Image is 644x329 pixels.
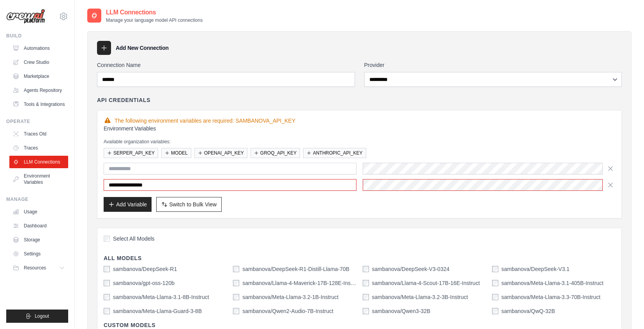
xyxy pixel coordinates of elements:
[363,280,369,286] input: sambanova/Llama-4-Scout-17B-16E-Instruct
[104,197,152,212] button: Add Variable
[6,9,45,24] img: Logo
[9,220,68,232] a: Dashboard
[194,148,247,158] button: OPENAI_API_KEY
[242,279,356,287] label: sambanova/Llama-4-Maverick-17B-128E-Instruct
[372,279,480,287] label: sambanova/Llama-4-Scout-17B-16E-Instruct
[242,307,333,315] label: sambanova/Qwen2-Audio-7B-Instruct
[242,293,339,301] label: sambanova/Meta-Llama-3.2-1B-Instruct
[6,118,68,125] div: Operate
[97,96,150,104] h4: API Credentials
[492,280,498,286] input: sambanova/Meta-Llama-3.1-405B-Instruct
[9,128,68,140] a: Traces Old
[104,280,110,286] input: sambanova/gpt-oss-120b
[9,234,68,246] a: Storage
[501,265,570,273] label: sambanova/DeepSeek-V3.1
[9,142,68,154] a: Traces
[364,61,622,69] label: Provider
[104,321,615,329] h4: Custom Models
[113,265,177,273] label: sambanova/DeepSeek-R1
[9,98,68,111] a: Tools & Integrations
[106,8,203,17] h2: LLM Connections
[9,56,68,69] a: Crew Studio
[363,308,369,314] input: sambanova/Qwen3-32B
[9,42,68,55] a: Automations
[156,197,222,212] button: Switch to Bulk View
[104,117,615,125] div: The following environment variables are required: SAMBANOVA_API_KEY
[113,293,209,301] label: sambanova/Meta-Llama-3.1-8B-Instruct
[303,148,366,158] button: ANTHROPIC_API_KEY
[113,307,202,315] label: sambanova/Meta-Llama-Guard-3-8B
[9,262,68,274] button: Resources
[104,125,615,132] h3: Environment Variables
[161,148,191,158] button: MODEL
[233,266,239,272] input: sambanova/DeepSeek-R1-Distill-Llama-70B
[9,84,68,97] a: Agents Repository
[501,307,555,315] label: sambanova/QwQ-32B
[104,139,615,145] p: Available organization variables:
[372,307,431,315] label: sambanova/Qwen3-32B
[9,70,68,83] a: Marketplace
[363,294,369,300] input: sambanova/Meta-Llama-3.2-3B-Instruct
[104,236,110,242] input: Select All Models
[242,265,349,273] label: sambanova/DeepSeek-R1-Distill-Llama-70B
[9,206,68,218] a: Usage
[6,33,68,39] div: Build
[104,294,110,300] input: sambanova/Meta-Llama-3.1-8B-Instruct
[492,308,498,314] input: sambanova/QwQ-32B
[233,294,239,300] input: sambanova/Meta-Llama-3.2-1B-Instruct
[106,17,203,23] p: Manage your language model API connections
[251,148,300,158] button: GROQ_API_KEY
[6,310,68,323] button: Logout
[169,201,217,208] span: Switch to Bulk View
[35,313,49,319] span: Logout
[492,294,498,300] input: sambanova/Meta-Llama-3.3-70B-Instruct
[113,279,175,287] label: sambanova/gpt-oss-120b
[372,265,450,273] label: sambanova/DeepSeek-V3-0324
[501,293,600,301] label: sambanova/Meta-Llama-3.3-70B-Instruct
[116,44,169,52] h3: Add New Connection
[9,248,68,260] a: Settings
[9,170,68,188] a: Environment Variables
[24,265,46,271] span: Resources
[104,148,158,158] button: SERPER_API_KEY
[113,235,155,243] span: Select All Models
[233,308,239,314] input: sambanova/Qwen2-Audio-7B-Instruct
[97,61,355,69] label: Connection Name
[9,156,68,168] a: LLM Connections
[492,266,498,272] input: sambanova/DeepSeek-V3.1
[363,266,369,272] input: sambanova/DeepSeek-V3-0324
[6,196,68,202] div: Manage
[104,266,110,272] input: sambanova/DeepSeek-R1
[233,280,239,286] input: sambanova/Llama-4-Maverick-17B-128E-Instruct
[501,279,603,287] label: sambanova/Meta-Llama-3.1-405B-Instruct
[104,308,110,314] input: sambanova/Meta-Llama-Guard-3-8B
[372,293,468,301] label: sambanova/Meta-Llama-3.2-3B-Instruct
[104,254,615,262] h4: All Models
